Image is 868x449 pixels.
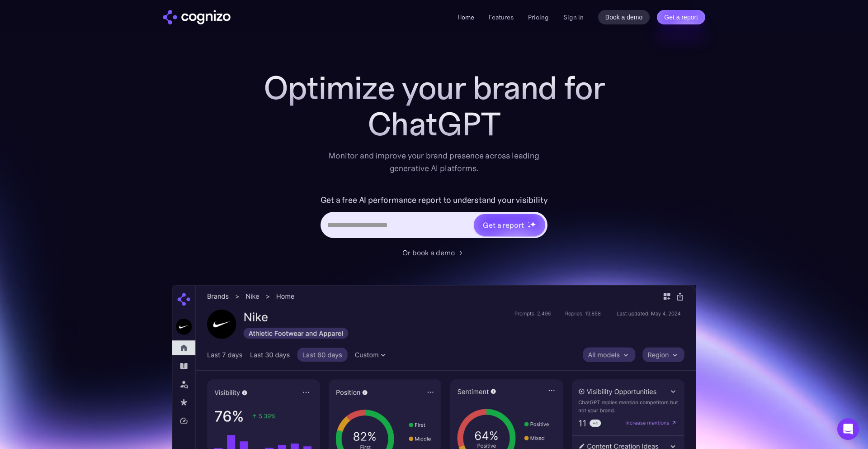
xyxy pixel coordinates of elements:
[458,13,474,21] a: Home
[657,10,705,24] a: Get a report
[528,225,531,228] img: star
[402,247,455,258] div: Or book a demo
[563,12,584,23] a: Sign in
[253,106,615,142] div: ChatGPT
[163,10,231,24] img: cognizo logo
[402,247,466,258] a: Or book a demo
[321,193,548,243] form: Hero URL Input Form
[473,213,546,237] a: Get a reportstarstarstar
[528,13,549,21] a: Pricing
[321,193,548,207] label: Get a free AI performance report to understand your visibility
[837,418,859,440] div: Open Intercom Messenger
[489,13,514,21] a: Features
[163,10,231,24] a: home
[598,10,650,24] a: Book a demo
[530,221,536,227] img: star
[483,220,524,230] div: Get a report
[323,149,545,175] div: Monitor and improve your brand presence across leading generative AI platforms.
[253,70,615,106] h1: Optimize your brand for
[528,222,529,223] img: star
